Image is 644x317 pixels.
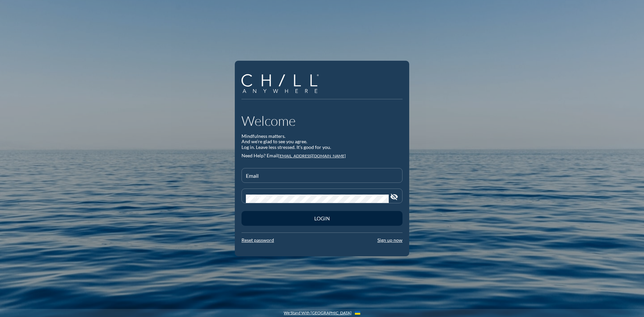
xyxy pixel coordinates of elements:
[246,174,398,182] input: Email
[284,311,352,315] a: We Stand With [GEOGRAPHIC_DATA]
[241,113,402,129] h1: Welcome
[390,193,398,201] i: visibility_off
[253,215,391,221] div: Login
[241,74,324,94] a: Company Logo
[241,211,402,226] button: Login
[246,195,389,203] input: Password
[278,153,346,158] a: [EMAIL_ADDRESS][DOMAIN_NAME]
[355,311,360,315] img: Flag_of_Ukraine.1aeecd60.svg
[377,237,402,243] a: Sign up now
[241,134,402,150] div: Mindfulness matters. And we’re glad to see you agree. Log in. Leave less stressed. It’s good for ...
[241,153,278,158] span: Need Help? Email
[241,237,274,243] a: Reset password
[241,74,319,93] img: Company Logo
